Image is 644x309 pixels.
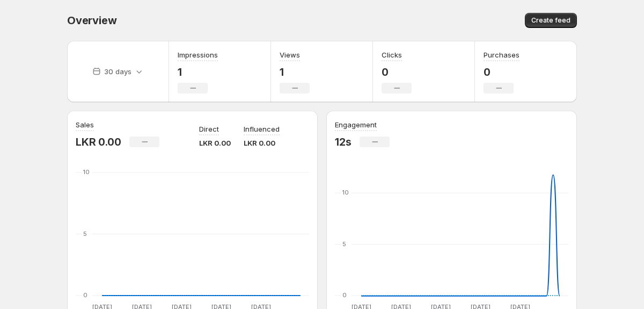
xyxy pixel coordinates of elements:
[382,66,412,78] p: 0
[531,16,570,25] span: Create feed
[484,66,519,78] p: 0
[335,135,351,148] p: 12s
[83,291,87,299] text: 0
[280,66,310,78] p: 1
[244,124,280,134] p: Influenced
[76,135,121,148] p: LKR 0.00
[342,189,349,196] text: 10
[178,49,218,60] h3: Impressions
[342,240,346,248] text: 5
[83,168,90,176] text: 10
[83,230,87,238] text: 5
[199,124,219,134] p: Direct
[484,49,519,60] h3: Purchases
[335,119,377,130] h3: Engagement
[76,119,94,130] h3: Sales
[199,138,231,148] p: LKR 0.00
[525,13,577,28] button: Create feed
[280,49,300,60] h3: Views
[67,14,116,27] span: Overview
[244,138,280,148] p: LKR 0.00
[104,66,131,77] p: 30 days
[178,66,218,78] p: 1
[382,49,402,60] h3: Clicks
[342,291,347,299] text: 0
